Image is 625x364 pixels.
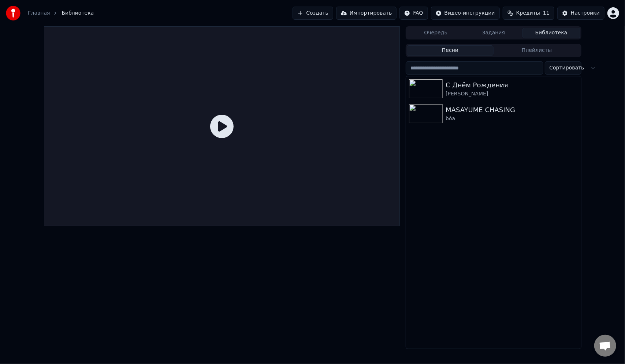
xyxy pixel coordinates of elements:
[594,335,616,357] div: Открытый чат
[399,7,428,20] button: FAQ
[446,90,578,98] div: [PERSON_NAME]
[516,10,540,17] span: Кредиты
[571,10,600,17] div: Настройки
[503,7,554,20] button: Кредиты11
[543,10,550,17] span: 11
[494,45,580,56] button: Плейлисты
[28,10,94,17] nav: breadcrumb
[446,80,578,90] div: С Днём Рождения
[407,45,494,56] button: Песни
[446,115,578,122] div: bôa
[557,7,604,20] button: Настройки
[465,28,522,38] button: Задания
[293,7,333,20] button: Создать
[522,28,580,38] button: Библиотека
[407,28,465,38] button: Очередь
[431,7,500,20] button: Видео-инструкции
[28,10,50,17] a: Главная
[446,105,578,115] div: MASAYUME CHASING
[62,10,94,17] span: Библиотека
[6,6,21,20] img: youka
[550,64,584,72] span: Сортировать
[336,7,397,20] button: Импортировать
